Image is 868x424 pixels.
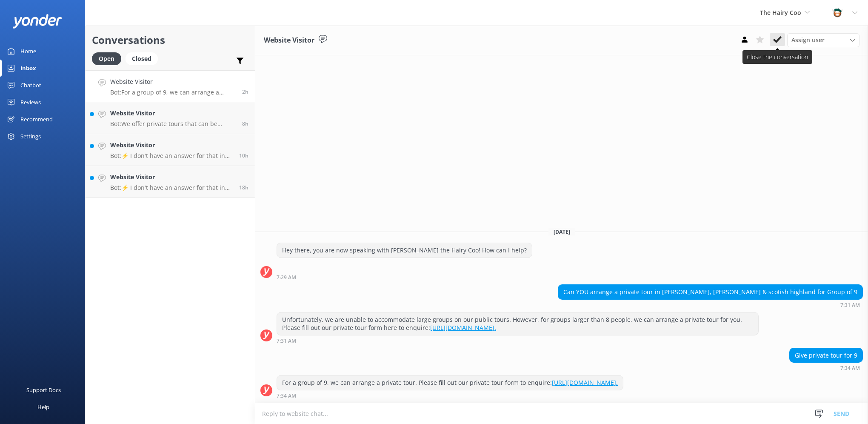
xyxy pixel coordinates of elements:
[92,52,121,65] div: Open
[110,172,233,182] h4: Website Visitor
[277,393,296,398] strong: 7:34 AM
[277,392,623,398] div: 07:34am 20-Aug-2025 (UTC +01:00) Europe/Dublin
[790,348,862,363] div: Give private tour for 9
[110,120,236,128] p: Bot: We offer private tours that can be customized to your preferences. You can find more informa...
[277,338,759,344] div: 07:31am 20-Aug-2025 (UTC +01:00) Europe/Dublin
[20,77,41,94] div: Chatbot
[242,88,248,95] span: 07:34am 20-Aug-2025 (UTC +01:00) Europe/Dublin
[277,275,296,280] strong: 7:29 AM
[20,43,36,60] div: Home
[126,54,162,63] a: Closed
[92,54,126,63] a: Open
[110,152,233,160] p: Bot: ⚡ I don't have an answer for that in my knowledge base. Please try and rephrase your questio...
[277,312,758,335] div: Unfortunately, we are unable to accommodate large groups on our public tours. However, for groups...
[86,166,255,198] a: Website VisitorBot:⚡ I don't have an answer for that in my knowledge base. Please try and rephras...
[239,152,248,159] span: 12:03am 20-Aug-2025 (UTC +01:00) Europe/Dublin
[86,102,255,134] a: Website VisitorBot:We offer private tours that can be customized to your preferences. You can fin...
[831,6,844,19] img: 457-1738239164.png
[787,33,859,47] div: Assign User
[789,365,863,371] div: 07:34am 20-Aug-2025 (UTC +01:00) Europe/Dublin
[552,378,618,387] a: [URL][DOMAIN_NAME].
[20,128,41,145] div: Settings
[20,111,53,128] div: Recommend
[92,32,248,48] h2: Conversations
[110,89,236,96] p: Bot: For a group of 9, we can arrange a private tour. Please fill out our private tour form to en...
[239,184,248,191] span: 03:15pm 19-Aug-2025 (UTC +01:00) Europe/Dublin
[13,14,62,28] img: yonder-white-logo.png
[37,398,49,415] div: Help
[26,381,61,398] div: Support Docs
[277,375,623,390] div: For a group of 9, we can arrange a private tour. Please fill out our private tour form to enquire:
[840,303,860,308] strong: 7:31 AM
[110,77,236,86] h4: Website Visitor
[110,109,236,118] h4: Website Visitor
[242,120,248,127] span: 01:55am 20-Aug-2025 (UTC +01:00) Europe/Dublin
[264,35,314,46] h3: Website Visitor
[791,35,825,45] span: Assign user
[558,285,862,299] div: Can YOU arrange a private tour in [PERSON_NAME], [PERSON_NAME] & scotish highland for Group of 9
[126,52,158,65] div: Closed
[110,184,233,192] p: Bot: ⚡ I don't have an answer for that in my knowledge base. Please try and rephrase your questio...
[20,94,41,111] div: Reviews
[548,228,575,235] span: [DATE]
[110,140,233,150] h4: Website Visitor
[20,60,36,77] div: Inbox
[86,70,255,102] a: Website VisitorBot:For a group of 9, we can arrange a private tour. Please fill out our private t...
[558,302,863,308] div: 07:31am 20-Aug-2025 (UTC +01:00) Europe/Dublin
[430,324,496,332] a: [URL][DOMAIN_NAME].
[277,243,532,258] div: Hey there, you are now speaking with [PERSON_NAME] the Hairy Coo! How can I help?
[277,274,532,280] div: 07:29am 20-Aug-2025 (UTC +01:00) Europe/Dublin
[840,366,860,371] strong: 7:34 AM
[760,9,801,17] span: The Hairy Coo
[86,134,255,166] a: Website VisitorBot:⚡ I don't have an answer for that in my knowledge base. Please try and rephras...
[277,338,296,344] strong: 7:31 AM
